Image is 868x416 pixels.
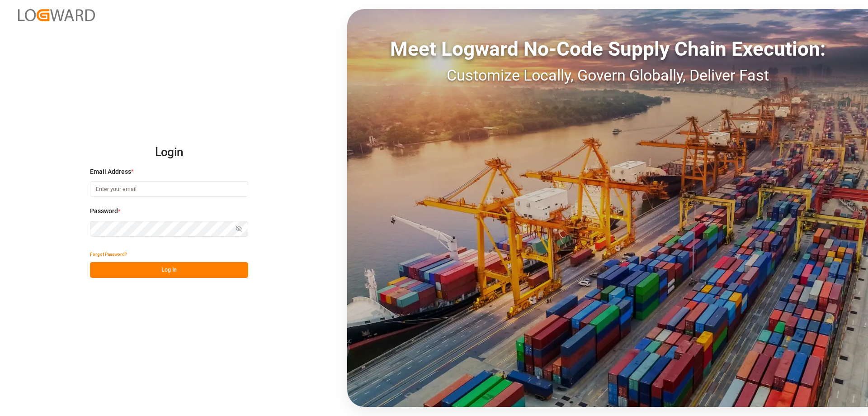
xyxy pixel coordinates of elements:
[90,138,248,167] h2: Login
[18,9,95,21] img: Logward_new_orange.png
[90,181,248,197] input: Enter your email
[90,206,118,216] span: Password
[347,34,868,64] div: Meet Logward No-Code Supply Chain Execution:
[347,64,868,87] div: Customize Locally, Govern Globally, Deliver Fast
[90,246,127,262] button: Forgot Password?
[90,167,131,177] span: Email Address
[90,262,248,278] button: Log In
